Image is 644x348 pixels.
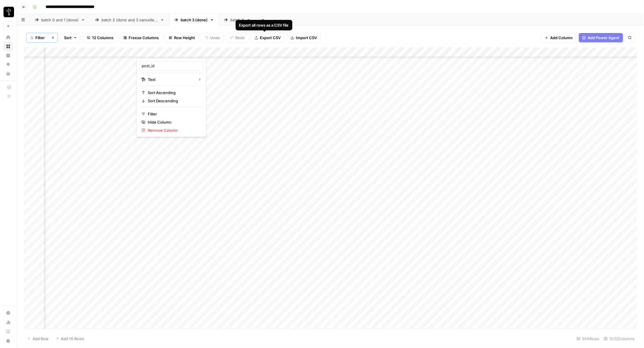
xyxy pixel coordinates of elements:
[52,334,88,343] button: Add 10 Rows
[230,17,244,23] div: batch 4
[61,336,84,342] span: Add 10 Rows
[550,35,573,41] span: Add Column
[30,35,34,40] div: 1
[239,22,289,28] div: Export all rows as a CSV file
[251,33,284,42] button: Export CSV
[4,5,13,19] button: Workspace: LP Production Workloads
[148,111,199,117] span: Filter
[31,35,33,40] span: 1
[101,17,158,23] div: batch 2 (done and 3 cancelled)
[120,33,163,42] button: Freeze Columns
[148,119,199,125] span: Hide Column
[226,33,248,42] button: Redo
[148,90,199,96] span: Sort Ascending
[201,33,224,42] button: Undo
[41,17,79,23] div: batch 0 and 1 (done)
[602,334,637,343] div: 12/12 Columns
[174,35,195,41] span: Row Height
[579,33,623,42] button: Add Power Agent
[296,35,317,41] span: Import CSV
[26,33,48,42] button: 1Filter
[32,336,49,342] span: Add Row
[4,42,13,51] a: Browse
[165,33,199,42] button: Row Height
[90,14,169,26] a: batch 2 (done and 3 cancelled)
[35,35,45,41] span: Filter
[4,51,13,60] a: Insights
[541,33,576,42] button: Add Column
[30,14,90,26] a: batch 0 and 1 (done)
[64,35,72,41] span: Sort
[219,14,256,26] a: batch 4
[60,33,81,42] button: Sort
[4,318,13,327] a: Usage
[235,35,245,41] span: Redo
[24,334,52,343] button: Add Row
[4,308,13,318] a: Settings
[148,127,199,133] span: Remove Column
[169,14,219,26] a: batch 3 (done)
[181,17,208,23] div: batch 3 (done)
[210,35,220,41] span: Undo
[4,7,14,17] img: LP Production Workloads Logo
[287,33,321,42] button: Import CSV
[574,334,602,343] div: 554 Rows
[4,336,13,346] button: Help + Support
[83,33,117,42] button: 12 Columns
[260,35,281,41] span: Export CSV
[92,35,113,41] span: 12 Columns
[148,98,199,104] span: Sort Descending
[4,69,13,78] a: Your Data
[4,33,13,42] a: Home
[148,77,193,82] span: Text
[4,327,13,336] a: Learning Hub
[129,35,159,41] span: Freeze Columns
[4,60,13,69] a: Opportunities
[588,35,619,41] span: Add Power Agent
